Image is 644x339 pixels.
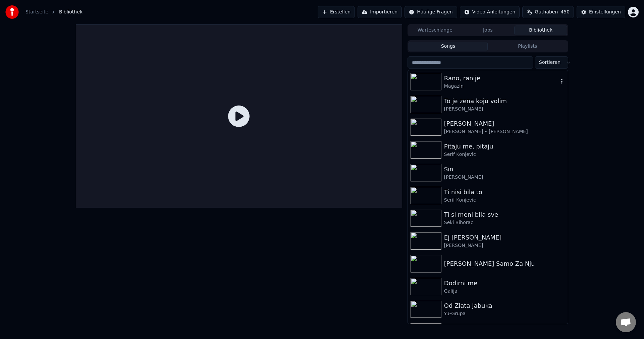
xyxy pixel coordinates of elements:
div: Pitaju me, pitaju [444,142,565,151]
button: Songs [409,42,488,51]
div: Yu-Grupa [444,310,565,317]
div: [PERSON_NAME] [444,174,565,181]
div: Sin [444,165,565,174]
div: Od Zlata Jabuka [444,301,565,310]
nav: breadcrumb [25,9,83,15]
div: [PERSON_NAME] Samo Za Nju [444,259,565,268]
button: Video-Anleitungen [460,6,520,18]
button: Importieren [358,6,402,18]
button: Warteschlange [409,26,462,35]
div: Magazin [444,83,558,90]
div: Ti nisi bila to [444,187,565,197]
div: Rano, ranije [444,74,558,83]
div: Ej [PERSON_NAME] [444,233,565,242]
div: [PERSON_NAME] [444,106,565,113]
span: 450 [560,9,570,15]
div: Chat öffnen [616,312,636,332]
button: Einstellungen [577,6,625,18]
img: youka [5,5,19,19]
div: Serif Konjevic [444,151,565,158]
div: Ti si meni bila sve [444,210,565,219]
span: Sortieren [539,59,560,66]
span: Guthaben [535,9,558,15]
div: Dodirni me [444,279,565,288]
button: Jobs [462,26,515,35]
div: [PERSON_NAME] • [PERSON_NAME] [444,128,565,135]
button: Erstellen [318,6,355,18]
button: Häufige Fragen [405,6,457,18]
span: Bibliothek [59,9,83,15]
div: Einstellungen [589,9,621,15]
button: Guthaben450 [522,6,574,18]
div: To je zena koju volim [444,96,565,106]
button: Playlists [488,42,567,51]
div: Seki Bihorac [444,219,565,226]
div: Serif Konjevic [444,197,565,204]
button: Bibliothek [514,26,567,35]
div: [PERSON_NAME] [444,242,565,249]
div: [PERSON_NAME] [444,119,565,128]
a: Startseite [25,9,48,15]
div: Galija [444,288,565,295]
